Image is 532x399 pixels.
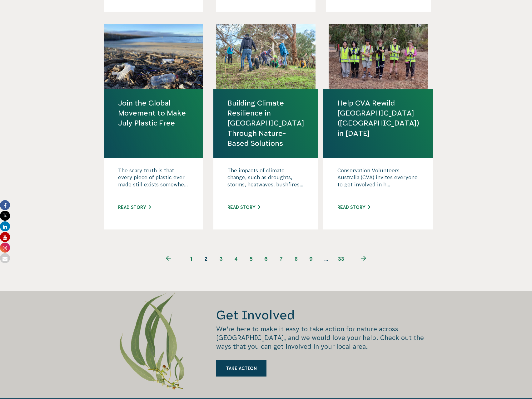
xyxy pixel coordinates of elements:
[259,251,274,266] a: 6
[118,205,151,210] a: Read story
[227,98,304,148] a: Building Climate Resilience in [GEOGRAPHIC_DATA] Through Nature-Based Solutions
[118,98,189,128] a: Join the Global Movement to Make July Plastic Free
[244,251,259,266] a: 5
[216,360,266,377] a: Take Action
[216,307,428,323] h2: Get Involved
[319,251,334,266] span: …
[227,167,304,198] p: The impacts of climate change, such as droughts, storms, heatwaves, bushfires...
[349,251,379,266] a: Next page
[118,167,189,198] p: The scary truth is that every piece of plastic ever made still exists somewhe...
[334,251,349,266] a: 33
[216,325,428,351] p: We’re here to make it easy to take action for nature across [GEOGRAPHIC_DATA], and we would love ...
[337,167,419,198] p: Conservation Volunteers Australia (CVA) invites everyone to get involved in h...
[304,251,319,266] a: 9
[153,251,184,266] a: Previous page
[199,251,214,266] span: 2
[337,205,370,210] a: Read story
[184,251,199,266] a: 1
[227,205,260,210] a: Read story
[337,98,419,138] a: Help CVA Rewild [GEOGRAPHIC_DATA] ([GEOGRAPHIC_DATA]) in [DATE]
[214,251,229,266] a: 3
[274,251,289,266] a: 7
[289,251,304,266] a: 8
[229,251,244,266] a: 4
[153,251,379,266] ul: Pagination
